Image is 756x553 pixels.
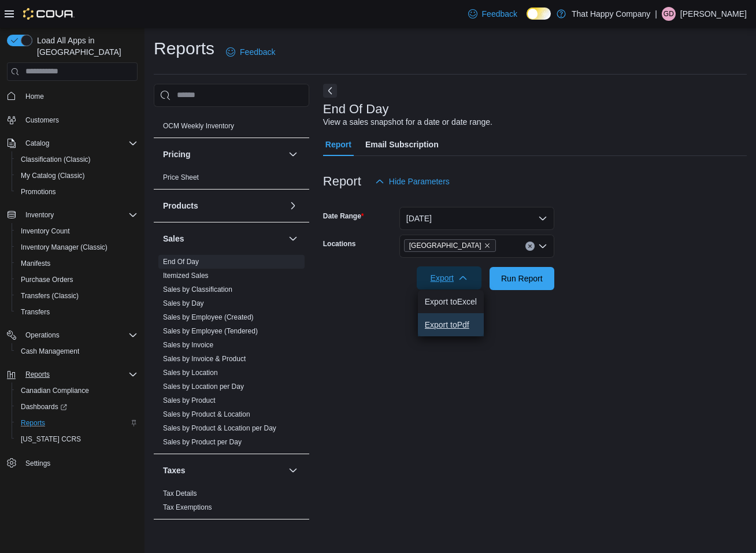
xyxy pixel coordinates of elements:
a: Customers [21,113,64,127]
a: Settings [21,456,55,470]
a: Canadian Compliance [16,384,94,398]
a: Sales by Invoice & Product [163,355,246,363]
span: Transfers [16,305,138,319]
span: Manifests [21,259,50,268]
span: Purchase Orders [21,275,73,284]
span: Home [21,89,138,103]
button: Catalog [2,135,142,151]
button: Pricing [163,149,284,160]
div: Taxes [154,487,309,519]
a: Sales by Employee (Created) [163,313,254,321]
button: Open list of options [538,242,547,251]
button: Inventory Count [12,223,142,239]
span: Sales by Product & Location per Day [163,424,276,433]
a: Manifests [16,257,55,270]
span: Cash Management [16,344,138,358]
span: Inventory [25,210,54,220]
span: Washington CCRS [16,432,138,446]
button: Classification (Classic) [12,151,142,168]
a: Sales by Classification [163,285,232,294]
span: Inventory Manager (Classic) [21,243,108,252]
span: Dark Mode [527,20,527,20]
a: Sales by Invoice [163,341,213,349]
button: Transfers (Classic) [12,288,142,304]
a: OCM Weekly Inventory [163,122,234,130]
span: Transfers (Classic) [21,291,79,300]
div: Pricing [154,170,309,189]
span: Manifests [16,257,138,270]
span: End Of Day [163,257,199,266]
a: [US_STATE] CCRS [16,432,86,446]
button: Manifests [12,255,142,272]
button: Products [163,200,284,211]
button: Operations [21,328,64,342]
a: Cash Management [16,344,84,358]
h3: Products [163,200,198,211]
button: Clear input [525,242,535,251]
span: Inventory Count [21,227,70,236]
span: Sales by Product [163,396,216,405]
button: Inventory Manager (Classic) [12,239,142,255]
a: End Of Day [163,258,199,266]
span: Itemized Sales [163,271,209,280]
span: Purchase Orders [16,273,138,287]
span: Sales by Invoice & Product [163,354,246,363]
a: Dashboards [16,400,72,414]
span: Price Sheet [163,173,199,182]
button: Home [2,88,142,105]
button: OCM [286,96,300,110]
a: Sales by Product per Day [163,438,242,446]
span: 911 Simcoe Street N [404,239,496,252]
span: Reports [25,370,50,379]
button: Purchase Orders [12,272,142,288]
button: Sales [163,233,284,244]
span: Reports [21,418,45,428]
button: Remove 911 Simcoe Street N from selection in this group [484,242,491,249]
button: My Catalog (Classic) [12,168,142,184]
h1: Reports [154,37,214,60]
span: Operations [21,328,138,342]
span: Home [25,92,44,101]
button: Next [323,84,337,98]
button: Sales [286,232,300,246]
button: Reports [2,366,142,383]
button: Taxes [163,465,284,476]
span: Run Report [501,273,543,284]
span: Sales by Day [163,299,204,308]
span: Sales by Location [163,368,218,377]
span: Settings [21,455,138,470]
span: Load All Apps in [GEOGRAPHIC_DATA] [32,35,138,58]
button: Export [417,266,481,290]
span: Inventory Count [16,224,138,238]
a: Tax Exemptions [163,503,212,511]
button: Customers [2,112,142,128]
span: Tax Details [163,489,197,498]
a: Tax Details [163,489,197,498]
a: Sales by Product & Location [163,410,250,418]
span: GD [664,7,674,21]
span: My Catalog (Classic) [21,171,85,180]
a: Sales by Product [163,396,216,404]
span: Customers [21,113,138,127]
span: Sales by Product per Day [163,437,242,447]
button: Operations [2,327,142,343]
a: Sales by Employee (Tendered) [163,327,258,335]
span: [US_STATE] CCRS [21,435,81,444]
button: Catalog [21,136,54,150]
div: Gavin Davidson [662,7,676,21]
span: Canadian Compliance [21,386,89,395]
h3: Pricing [163,149,190,160]
span: Sales by Employee (Created) [163,313,254,322]
nav: Complex example [7,83,138,502]
a: Price Sheet [163,173,199,181]
span: Transfers [21,307,50,317]
span: Transfers (Classic) [16,289,138,303]
h3: Taxes [163,465,186,476]
a: Feedback [221,40,280,64]
button: Canadian Compliance [12,383,142,399]
a: Promotions [16,185,61,199]
span: Promotions [16,185,138,199]
a: Itemized Sales [163,272,209,280]
span: Reports [16,416,138,430]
